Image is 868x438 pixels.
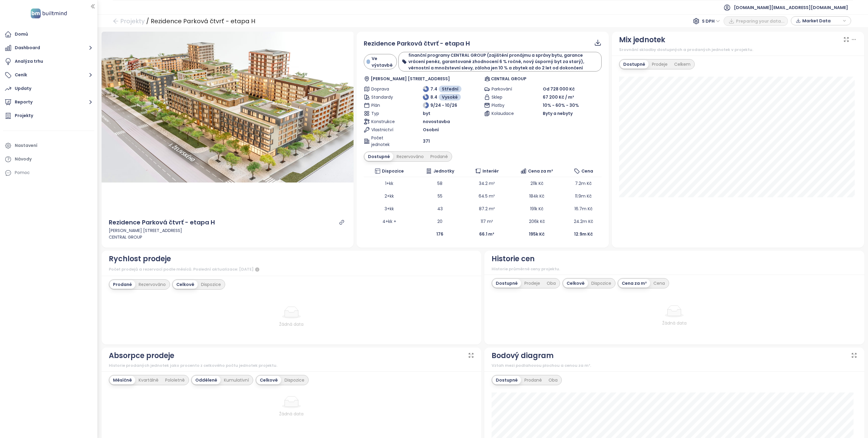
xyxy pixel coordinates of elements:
div: Prodané [521,376,545,384]
span: Market Data [802,16,841,25]
span: Ve výstavbě [372,55,394,68]
div: Celkově [563,279,588,287]
div: Bodový diagram [492,350,554,361]
td: 87.2 m² [465,202,508,215]
a: Domů [3,28,94,40]
div: Rezervováno [393,152,427,161]
div: Kvartálně [135,376,162,384]
span: [PERSON_NAME] [STREET_ADDRESS] [371,75,450,82]
span: 7.2m Kč [575,180,592,186]
div: Žádná data [509,320,840,326]
span: arrow-left [113,18,119,24]
td: 43 [415,202,465,215]
span: 206k Kč [529,218,545,224]
span: 8.4 [430,94,437,100]
span: 371 [423,138,430,144]
span: Doprava [371,86,401,92]
div: Celkově [173,280,198,289]
div: Historie cen [492,253,535,265]
span: 211k Kč [530,180,543,186]
div: Historie prodaných jednotek jako procento z celkového počtu jednotek projektu. [109,363,474,369]
div: Dostupné [620,60,649,68]
div: Absorpce prodeje [109,350,174,361]
button: Reporty [3,96,94,108]
span: 10% - 60% - 30% [543,102,579,108]
span: Kolaudace [492,110,521,117]
div: Projekty [15,112,33,119]
div: Srovnání skladby dostupných a prodaných jednotek v projektu. [619,47,857,53]
span: byt [423,110,430,117]
div: button [794,16,848,25]
div: Celkově [256,376,281,384]
td: 4+kk + [364,215,415,228]
span: Platby [492,102,521,109]
div: Rezidence Parková čtvrť - etapa H [151,16,255,27]
div: / [146,16,149,27]
span: [DOMAIN_NAME][EMAIL_ADDRESS][DOMAIN_NAME] [734,0,848,15]
button: Dashboard [3,42,94,54]
td: 3+kk [364,202,415,215]
div: Dostupné [492,279,521,287]
div: Prodeje [521,279,543,287]
b: 195k Kč [529,231,545,237]
span: 24.2m Kč [574,218,593,224]
div: CENTRAL GROUP [109,234,347,240]
div: Dispozice [198,280,224,289]
span: Od 728 000 Kč [543,86,575,92]
span: S DPH [702,17,720,26]
td: 1+kk [364,177,415,190]
span: Konstrukce [371,118,401,125]
div: Domů [15,30,28,38]
div: Rychlost prodeje [109,253,171,265]
span: Sklep [492,94,521,100]
div: Nastavení [15,142,37,149]
span: CENTRAL GROUP [491,75,527,82]
a: Projekty [3,110,94,122]
a: Návody [3,153,94,165]
span: Standardy [371,94,401,100]
td: 34.2 m² [465,177,508,190]
td: 117 m² [465,215,508,228]
a: arrow-left Projekty [113,16,145,27]
span: Vlastnictví [371,126,401,133]
div: Dostupné [492,376,521,384]
span: link [339,220,344,225]
div: Oba [543,279,559,287]
div: Žádná data [109,411,474,417]
div: Kumulativní [221,376,252,384]
td: 55 [415,190,465,202]
div: Prodeje [649,60,671,68]
div: Pomoc [15,169,30,176]
b: 176 [436,231,443,237]
div: Cena [650,279,668,287]
div: Analýza trhu [15,58,43,65]
span: Rezidence Parková čtvrť - etapa H [364,39,470,48]
div: Historie průměrné ceny projektu. [492,266,857,272]
a: Updaty [3,83,94,95]
div: Mix jednotek [619,34,665,46]
a: Analýza trhu [3,56,94,68]
div: Návody [15,155,32,163]
span: Počet jednotek [371,135,401,148]
a: Nastavení [3,140,94,152]
div: Rezidence Parková čtvrť - etapa H [109,218,215,227]
td: 20 [415,215,465,228]
b: 66.1 m² [479,231,494,237]
div: Cena za m² [618,279,650,287]
span: Střední [442,86,458,92]
button: Preparing your data... [724,16,788,26]
span: 11.9m Kč [575,193,592,199]
img: logo [29,7,69,20]
span: 67 200 Kč / m² [543,94,574,100]
b: finanční programy CENTRAL GROUP (zajištění pronájmu a správy bytu, garance vrácení peněz, garanto... [408,52,584,71]
td: 64.5 m² [465,190,508,202]
span: Dispozice [382,168,404,174]
span: 7.4 [430,86,437,92]
div: Oddělené [192,376,221,384]
span: Interiér [483,168,499,174]
span: 9/24 - 10/26 [430,102,457,109]
div: Vztah mezi podlahovou plochou a cenou za m². [492,363,857,369]
div: Prodané [427,152,451,161]
div: Dostupné [365,152,393,161]
div: Počet prodejů a rezervací podle měsíců. Poslední aktualizace: [DATE] [109,266,474,273]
